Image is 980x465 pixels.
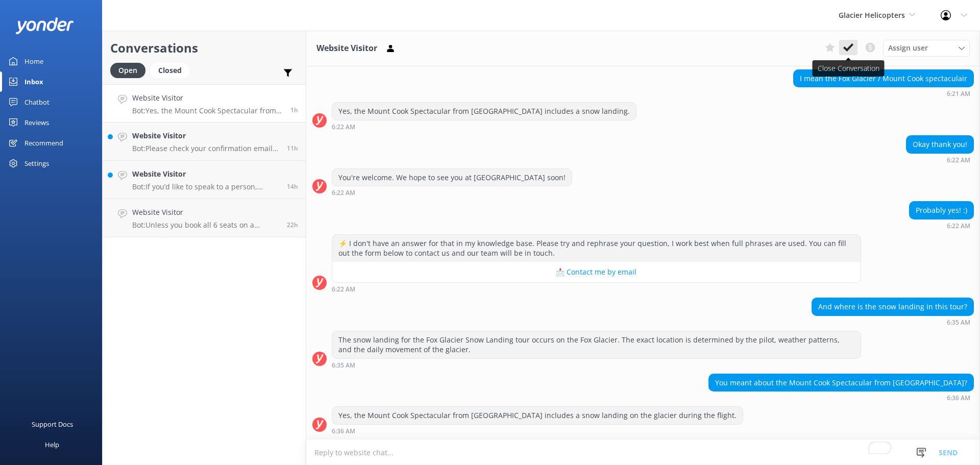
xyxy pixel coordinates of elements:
[132,207,279,218] h4: Website Visitor
[332,169,572,186] div: You're welcome. We hope to see you at [GEOGRAPHIC_DATA] soon!
[909,222,974,229] div: Sep 25 2025 06:22am (UTC +12:00) Pacific/Auckland
[24,112,49,133] div: Reviews
[332,407,743,424] div: Yes, the Mount Cook Spectacular from [GEOGRAPHIC_DATA] includes a snow landing on the glacier dur...
[947,395,970,401] strong: 6:36 AM
[103,84,306,123] a: Website VisitorBot:Yes, the Mount Cook Spectacular from [GEOGRAPHIC_DATA] includes a snow landing...
[708,394,974,401] div: Sep 25 2025 06:36am (UTC +12:00) Pacific/Auckland
[947,157,970,163] strong: 6:22 AM
[332,331,861,358] div: The snow landing for the Fox Glacier Snow Landing tour occurs on the Fox Glacier. The exact locat...
[290,106,298,114] span: Sep 25 2025 06:36am (UTC +12:00) Pacific/Auckland
[332,285,861,292] div: Sep 25 2025 06:22am (UTC +12:00) Pacific/Auckland
[24,92,50,112] div: Chatbot
[287,144,298,153] span: Sep 24 2025 08:36pm (UTC +12:00) Pacific/Auckland
[132,182,279,191] p: Bot: If you’d like to speak to a person, contact our bases at [URL][DOMAIN_NAME].
[151,64,194,76] a: Closed
[906,156,974,163] div: Sep 25 2025 06:22am (UTC +12:00) Pacific/Auckland
[332,124,355,130] strong: 6:22 AM
[132,92,283,104] h4: Website Visitor
[132,106,283,115] p: Bot: Yes, the Mount Cook Spectacular from [GEOGRAPHIC_DATA] includes a snow landing on the glacie...
[947,223,970,229] strong: 6:22 AM
[910,202,973,219] div: Probably yes! :)
[316,42,377,55] h3: Website Visitor
[332,190,355,196] strong: 6:22 AM
[793,90,974,97] div: Sep 25 2025 06:21am (UTC +12:00) Pacific/Auckland
[103,123,306,161] a: Website VisitorBot:Please check your confirmation email for your departure base. Our check-in loc...
[287,182,298,191] span: Sep 24 2025 06:02pm (UTC +12:00) Pacific/Auckland
[812,298,973,315] div: And where is the snow landing in this tour?
[332,123,636,130] div: Sep 25 2025 06:22am (UTC +12:00) Pacific/Auckland
[709,374,973,391] div: You meant about the Mount Cook Spectacular from [GEOGRAPHIC_DATA]?
[883,40,970,56] div: Assign User
[24,71,43,92] div: Inbox
[947,320,970,326] strong: 6:35 AM
[103,199,306,237] a: Website VisitorBot:Unless you book all 6 seats on a helicopter, it is likely you will share your ...
[24,133,63,153] div: Recommend
[839,10,905,20] span: Glacier Helicopters
[110,64,151,76] a: Open
[151,63,189,78] div: Closed
[332,428,355,434] strong: 6:36 AM
[332,262,861,282] button: 📩 Contact me by email
[132,130,279,141] h4: Website Visitor
[45,434,59,455] div: Help
[110,38,298,58] h2: Conversations
[132,168,279,180] h4: Website Visitor
[110,63,145,78] div: Open
[947,91,970,97] strong: 6:21 AM
[888,42,928,54] span: Assign user
[306,440,980,465] textarea: To enrich screen reader interactions, please activate Accessibility in Grammarly extension settings
[812,319,974,326] div: Sep 25 2025 06:35am (UTC +12:00) Pacific/Auckland
[906,136,973,153] div: Okay thank you!
[24,51,43,71] div: Home
[132,221,279,230] p: Bot: Unless you book all 6 seats on a helicopter, it is likely you will share your flight with ot...
[24,153,49,174] div: Settings
[794,70,973,87] div: I mean the Fox Glacier / Mount Cook spectaculair
[287,221,298,229] span: Sep 24 2025 09:26am (UTC +12:00) Pacific/Auckland
[332,427,743,434] div: Sep 25 2025 06:36am (UTC +12:00) Pacific/Auckland
[332,361,861,369] div: Sep 25 2025 06:35am (UTC +12:00) Pacific/Auckland
[32,414,73,434] div: Support Docs
[332,189,572,196] div: Sep 25 2025 06:22am (UTC +12:00) Pacific/Auckland
[332,103,636,120] div: Yes, the Mount Cook Spectacular from [GEOGRAPHIC_DATA] includes a snow landing.
[132,144,279,153] p: Bot: Please check your confirmation email for your departure base. Our check-in locations are: - ...
[15,17,74,34] img: yonder-white-logo.png
[332,235,861,262] div: ⚡ I don't have an answer for that in my knowledge base. Please try and rephrase your question, I ...
[332,286,355,292] strong: 6:22 AM
[332,362,355,369] strong: 6:35 AM
[103,161,306,199] a: Website VisitorBot:If you’d like to speak to a person, contact our bases at [URL][DOMAIN_NAME].14h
